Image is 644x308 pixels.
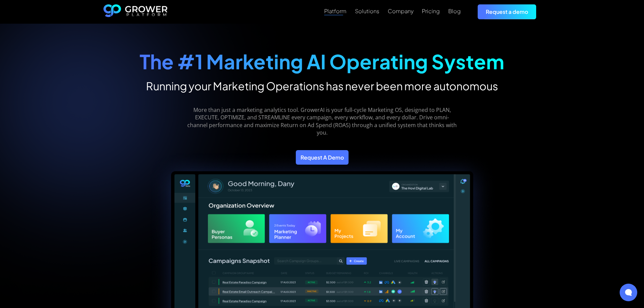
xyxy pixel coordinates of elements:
[448,7,461,15] a: Blog
[422,7,440,15] a: Pricing
[103,4,168,19] a: home
[3,10,105,62] iframe: profile
[324,7,347,15] a: Platform
[355,8,379,14] div: Solutions
[388,7,413,15] a: Company
[448,8,461,14] div: Blog
[355,7,379,15] a: Solutions
[388,8,413,14] div: Company
[186,106,458,137] p: More than just a marketing analytics tool. GrowerAI is your full-cycle Marketing OS, designed to ...
[140,79,504,93] h2: Running your Marketing Operations has never been more autonomous
[478,4,536,19] a: Request a demo
[324,8,347,14] div: Platform
[140,49,504,74] strong: The #1 Marketing AI Operating System
[422,8,440,14] div: Pricing
[296,150,349,165] a: Request A Demo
